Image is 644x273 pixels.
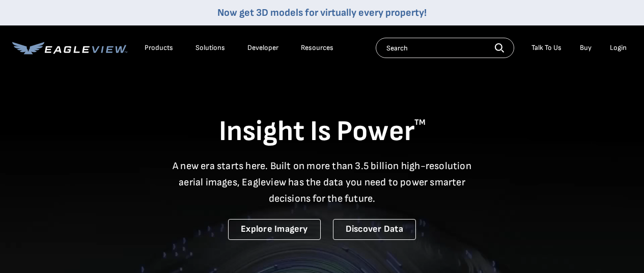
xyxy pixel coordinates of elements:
[228,219,321,240] a: Explore Imagery
[414,118,426,127] sup: TM
[301,43,333,52] div: Resources
[247,43,278,52] a: Developer
[166,158,478,207] p: A new era starts here. Built on more than 3.5 billion high-resolution aerial images, Eagleview ha...
[610,43,627,52] div: Login
[531,43,562,52] div: Talk To Us
[12,114,632,150] h1: Insight Is Power
[195,43,225,52] div: Solutions
[580,43,592,52] a: Buy
[145,43,173,52] div: Products
[376,38,514,58] input: Search
[217,7,427,19] a: Now get 3D models for virtually every property!
[333,219,416,240] a: Discover Data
